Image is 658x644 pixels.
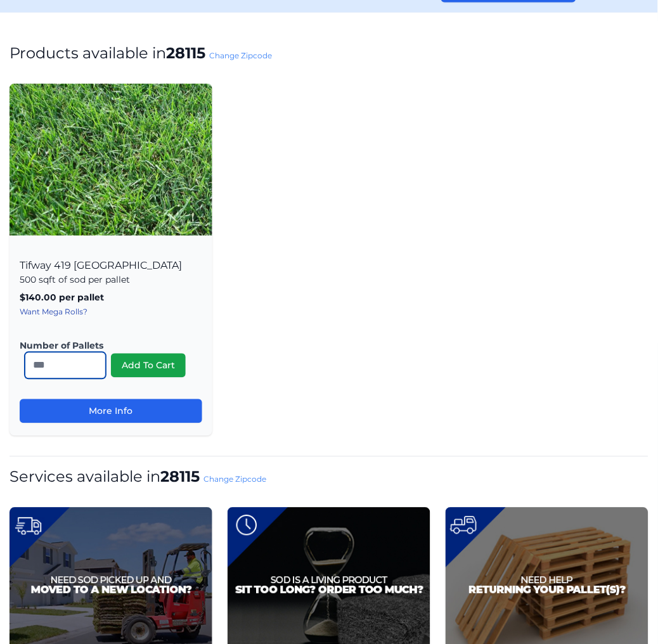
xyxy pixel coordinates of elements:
[20,340,192,352] label: Number of Pallets
[209,51,272,60] a: Change Zipcode
[111,354,186,378] button: Add To Cart
[10,467,648,487] h1: Services available in
[10,84,212,236] img: Tifway 419 Bermuda Product Image
[20,274,202,287] p: 500 sqft of sod per pallet
[203,475,266,484] a: Change Zipcode
[20,292,202,304] p: $140.00 per pallet
[10,43,648,63] h1: Products available in
[166,44,205,62] strong: 28115
[160,468,200,486] strong: 28115
[20,399,202,423] a: More Info
[20,307,87,317] a: Want Mega Rolls?
[10,246,212,436] div: Tifway 419 [GEOGRAPHIC_DATA]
